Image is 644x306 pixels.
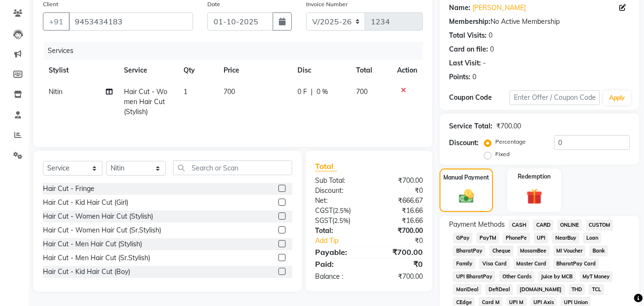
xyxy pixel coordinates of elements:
span: BharatPay [453,245,485,256]
span: ONLINE [557,220,582,231]
span: Other Cards [499,271,534,282]
div: Sub Total: [308,176,369,186]
span: Cheque [489,245,513,256]
label: Redemption [518,172,551,181]
div: Points: [449,72,470,82]
label: Percentage [495,137,526,146]
span: CGST [315,206,333,215]
span: Total [315,161,337,171]
span: Family [453,258,475,269]
div: ( ) [308,206,369,216]
label: Manual Payment [443,173,489,182]
div: Name: [449,3,470,13]
span: NearBuy [552,232,579,243]
div: Services [44,42,430,60]
div: Hair Cut - Kid Hair Cut (Boy) [43,267,130,277]
input: Enter Offer / Coupon Code [510,90,600,105]
div: Discount: [449,138,479,148]
span: Bank [589,245,608,256]
span: 700 [356,87,368,96]
span: | [311,87,313,97]
div: ₹16.66 [369,206,430,216]
span: CASH [509,220,529,231]
div: ( ) [308,216,369,226]
th: Total [350,60,392,81]
span: Hair Cut - Women Hair Cut (Stylish) [124,87,167,116]
span: Loan [583,232,601,243]
div: Total: [308,226,369,236]
span: UPI [534,232,549,243]
span: Payment Methods [449,220,505,230]
span: 0 F [297,87,307,97]
div: ₹0 [379,236,430,246]
a: Add Tip [308,236,379,246]
span: 2.5% [334,217,348,224]
a: [PERSON_NAME] [472,3,526,13]
div: Service Total: [449,121,492,131]
div: Net: [308,196,369,206]
div: ₹700.00 [369,226,430,236]
div: ₹700.00 [369,176,430,186]
span: PayTM [476,232,499,243]
span: 700 [224,87,235,96]
span: MariDeal [453,284,481,295]
div: ₹700.00 [496,121,521,131]
div: Hair Cut - Women Hair Cut (Stylish) [43,211,153,222]
span: GPay [453,232,472,243]
div: ₹0 [369,258,430,270]
span: Juice by MCB [538,271,576,282]
div: ₹16.66 [369,216,430,226]
button: Apply [603,91,631,105]
div: ₹700.00 [369,246,430,258]
div: Discount: [308,186,369,196]
span: SGST [315,216,332,225]
span: Master Card [513,258,550,269]
div: Hair Cut - Men Hair Cut (Sr.Stylish) [43,253,150,263]
span: THD [569,284,585,295]
span: TCL [589,284,604,295]
th: Qty [178,60,218,81]
span: Visa Card [479,258,510,269]
span: Nitin [49,87,62,96]
input: Search by Name/Mobile/Email/Code [69,12,193,31]
th: Disc [292,60,350,81]
div: Hair Cut - Women Hair Cut (Sr.Stylish) [43,225,161,235]
div: Balance : [308,272,369,282]
span: CARD [533,220,553,231]
span: MI Voucher [553,245,586,256]
div: ₹700.00 [369,272,430,282]
th: Service [118,60,178,81]
span: PhonePe [503,232,530,243]
div: Paid: [308,258,369,270]
div: No Active Membership [449,17,630,27]
span: CUSTOM [586,220,613,231]
img: _gift.svg [521,187,547,206]
div: Hair Cut - Fringe [43,184,94,194]
div: Hair Cut - Men Hair Cut (Stylish) [43,239,142,249]
span: BharatPay Card [553,258,599,269]
div: Payable: [308,246,369,258]
div: Hair Cut - Kid Hair Cut (Girl) [43,198,128,208]
span: 0 % [317,87,328,97]
button: +91 [43,12,70,31]
div: 0 [489,31,492,41]
input: Search or Scan [173,160,292,175]
div: 0 [490,44,494,54]
th: Price [218,60,292,81]
div: Coupon Code [449,93,509,103]
span: DefiDeal [485,284,513,295]
div: 0 [472,72,476,82]
div: Last Visit: [449,58,481,68]
div: ₹0 [369,186,430,196]
th: Action [391,60,423,81]
span: 2.5% [335,207,349,214]
div: Membership: [449,17,491,27]
span: 1 [184,87,187,96]
div: Total Visits: [449,31,487,41]
div: - [483,58,486,68]
span: MyT Money [580,271,613,282]
label: Fixed [495,150,510,158]
div: Card on file: [449,44,488,54]
th: Stylist [43,60,118,81]
img: _cash.svg [454,188,479,205]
